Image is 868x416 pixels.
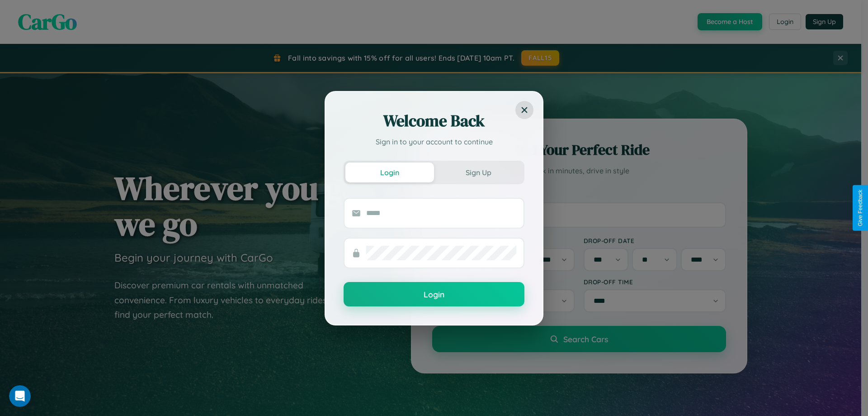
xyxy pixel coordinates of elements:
[9,385,31,407] iframe: Intercom live chat
[434,163,523,182] button: Sign Up
[344,110,524,132] h2: Welcome Back
[344,282,524,306] button: Login
[857,190,863,226] div: Give Feedback
[344,136,524,147] p: Sign in to your account to continue
[345,163,434,182] button: Login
